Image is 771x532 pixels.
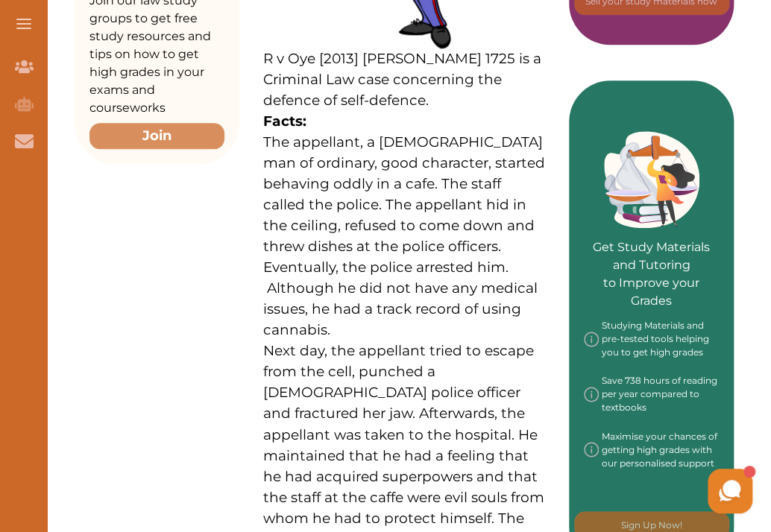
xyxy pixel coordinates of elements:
[584,429,599,469] img: info-img
[89,123,224,149] button: Join
[584,319,599,359] img: info-img
[584,374,719,414] div: Save 738 hours of reading per year compared to textbooks
[413,465,756,517] iframe: HelpCrunch
[584,197,719,310] p: Get Study Materials and Tutoring to Improve your Grades
[263,50,541,109] span: R v Oye [2013] [PERSON_NAME] 1725 is a Criminal Law case concerning the defence of self-defence.
[263,133,545,338] span: The appellant, a [DEMOGRAPHIC_DATA] man of ordinary, good character, started behaving oddly in a ...
[621,518,682,531] p: Sign Up Now!
[584,429,719,469] div: Maximise your chances of getting high grades with our personalised support
[263,113,306,130] strong: Facts:
[584,374,599,414] img: info-img
[604,131,699,228] img: Green card image
[584,319,719,359] div: Studying Materials and pre-tested tools helping you to get high grades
